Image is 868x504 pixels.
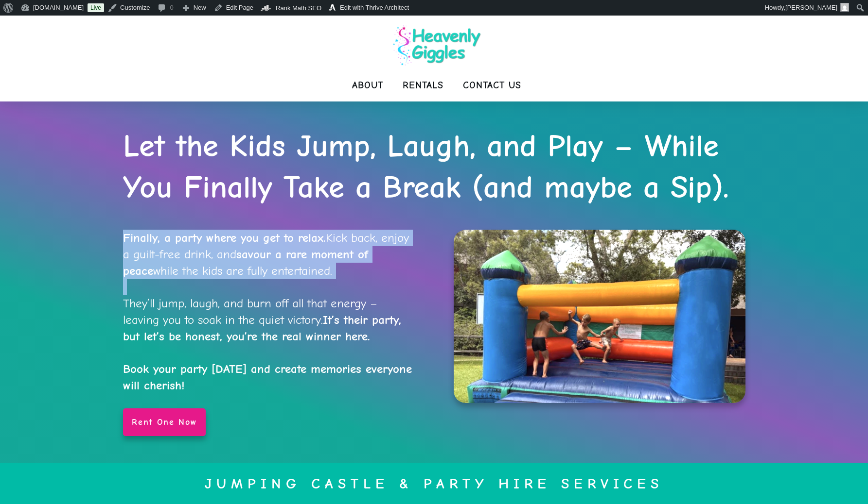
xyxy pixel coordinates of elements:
[123,230,415,279] p: Kick back, enjoy a guilt-free drink, and while the kids are fully entertained.
[132,417,197,428] span: Rent One Now
[123,408,206,437] a: Rent One Now
[403,76,443,95] a: Rentals
[785,4,837,11] span: [PERSON_NAME]
[205,475,663,492] strong: Jumping Castle & Party Hire Services
[123,295,415,394] p: They’ll jump, laugh, and burn off all that energy – leaving you to soak in the quiet victory.
[123,128,729,205] strong: Let the Kids Jump, Laugh, and Play – While You Finally Take a Break (and maybe a Sip).
[276,4,321,12] span: Rank Math SEO
[123,362,412,392] strong: Book your party [DATE] and create memories everyone will cherish!
[352,76,383,95] a: About
[123,247,368,278] strong: savour a rare moment of peace
[463,76,521,95] a: Contact Us
[123,313,401,343] strong: It’s their party, but let’s be honest, you’re the real winner here.
[88,3,104,12] a: Live
[123,231,326,245] strong: Finally, a party where you get to relax.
